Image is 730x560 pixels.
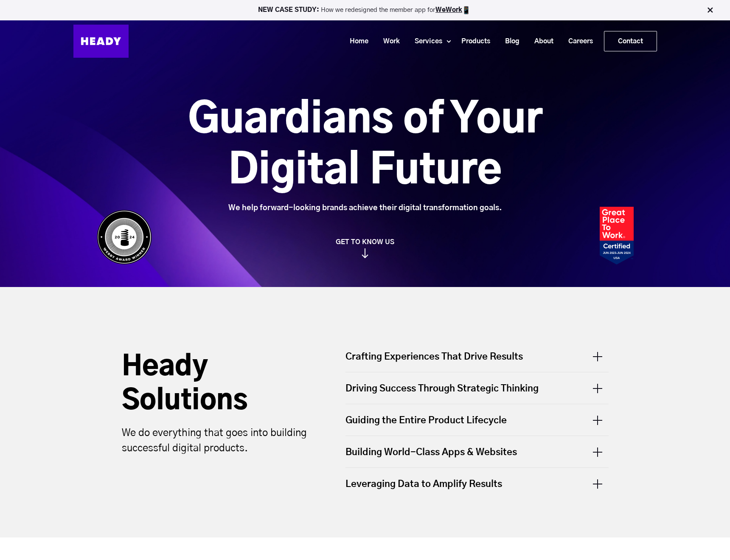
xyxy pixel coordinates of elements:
img: Heady_2023_Certification_Badge [600,207,634,265]
div: Navigation Menu [137,31,657,51]
div: Leveraging Data to Amplify Results [345,468,609,499]
a: Blog [494,34,524,49]
img: Heady_WebbyAward_Winner-4 [97,210,152,265]
a: Contact [604,31,657,51]
a: Careers [558,34,597,49]
a: About [524,34,558,49]
div: We help forward-looking brands achieve their digital transformation goals. [140,203,590,213]
a: GET TO KNOW US [93,238,638,258]
strong: NEW CASE STUDY: [258,7,321,13]
a: Services [404,34,446,49]
img: Close Bar [706,6,714,14]
h1: Guardians of Your Digital Future [140,95,590,197]
p: We do everything that goes into building successful digital products. [122,425,313,456]
p: How we redesigned the member app for [4,6,726,14]
div: Crafting Experiences That Drive Results [345,350,609,372]
a: Home [339,34,373,49]
a: Products [451,34,494,49]
div: Building World-Class Apps & Websites [345,436,609,467]
a: Work [373,34,404,49]
div: Driving Success Through Strategic Thinking [345,372,609,404]
img: app emoji [462,6,471,14]
img: Heady_Logo_Web-01 (1) [73,25,129,58]
a: WeWork [435,7,462,13]
div: Guiding the Entire Product Lifecycle [345,404,609,436]
h2: Heady Solutions [122,350,313,418]
img: arrow_down [362,256,368,266]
